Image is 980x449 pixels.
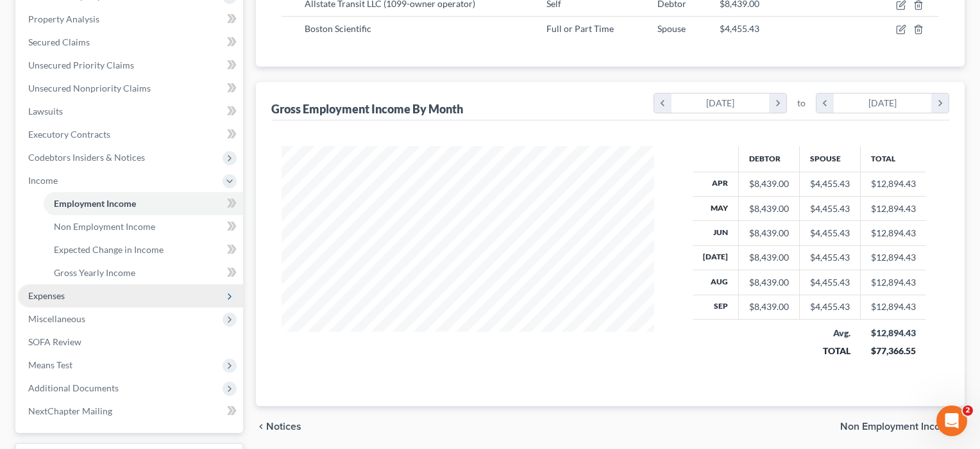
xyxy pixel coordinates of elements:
div: $77,366.55 [871,345,917,357]
span: NextChapter Mailing [28,405,112,416]
th: Aug [693,270,739,295]
div: $4,455.43 [810,227,850,240]
i: chevron_left [816,94,834,113]
span: Gross Yearly Income [54,267,135,278]
span: Codebtors Insiders & Notices [28,152,145,163]
a: SOFA Review [18,331,243,354]
div: $4,455.43 [810,276,850,289]
span: Spouse [657,23,686,34]
i: chevron_left [256,421,266,432]
span: Expenses [28,290,65,301]
button: Non Employment Income chevron_right [840,421,965,432]
a: NextChapter Mailing [18,400,243,423]
a: Employment Income [44,192,243,215]
th: Apr [693,172,739,196]
th: Jun [693,221,739,245]
i: chevron_left [654,94,672,113]
a: Unsecured Nonpriority Claims [18,77,243,100]
div: Gross Employment Income By Month [271,101,463,117]
span: Additional Documents [28,382,119,393]
span: Non Employment Income [840,421,954,432]
span: Full or Part Time [546,23,614,34]
span: Boston Scientific [305,23,371,34]
div: $8,439.00 [749,202,789,215]
div: $4,455.43 [810,202,850,215]
div: $8,439.00 [749,251,789,264]
div: TOTAL [810,345,850,357]
span: Secured Claims [28,37,90,47]
th: Total [861,146,927,172]
td: $12,894.43 [861,245,927,270]
span: Unsecured Priority Claims [28,60,134,70]
i: chevron_right [931,94,949,113]
a: Non Employment Income [44,215,243,238]
span: Unsecured Nonpriority Claims [28,83,151,94]
th: Sep [693,295,739,319]
th: Spouse [800,146,861,172]
span: SOFA Review [28,336,81,347]
span: Means Test [28,359,72,370]
a: Expected Change in Income [44,238,243,261]
div: [DATE] [672,94,770,113]
a: Unsecured Priority Claims [18,54,243,77]
a: Gross Yearly Income [44,261,243,284]
span: Employment Income [54,198,136,209]
div: $8,439.00 [749,177,789,190]
div: $8,439.00 [749,227,789,240]
div: $4,455.43 [810,177,850,190]
td: $12,894.43 [861,172,927,196]
a: Lawsuits [18,100,243,123]
td: $12,894.43 [861,270,927,295]
div: [DATE] [834,94,932,113]
td: $12,894.43 [861,295,927,319]
span: Income [28,175,58,186]
th: Debtor [739,146,800,172]
span: Notices [266,421,301,432]
a: Executory Contracts [18,123,243,146]
span: Property Analysis [28,13,99,24]
button: chevron_left Notices [256,421,301,432]
div: $12,894.43 [871,327,917,339]
iframe: Intercom live chat [936,405,967,436]
span: $4,455.43 [720,23,759,34]
span: Expected Change in Income [54,244,164,255]
div: $8,439.00 [749,300,789,313]
span: Miscellaneous [28,313,85,324]
a: Property Analysis [18,8,243,31]
span: 2 [963,405,973,416]
div: $4,455.43 [810,300,850,313]
span: Lawsuits [28,106,63,117]
td: $12,894.43 [861,196,927,220]
span: Executory Contracts [28,129,110,140]
th: [DATE] [693,245,739,270]
span: Non Employment Income [54,221,155,232]
div: $8,439.00 [749,276,789,289]
a: Secured Claims [18,31,243,54]
span: to [797,97,806,110]
div: $4,455.43 [810,251,850,264]
i: chevron_right [769,94,786,113]
div: Avg. [810,327,850,339]
td: $12,894.43 [861,221,927,245]
th: May [693,196,739,220]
